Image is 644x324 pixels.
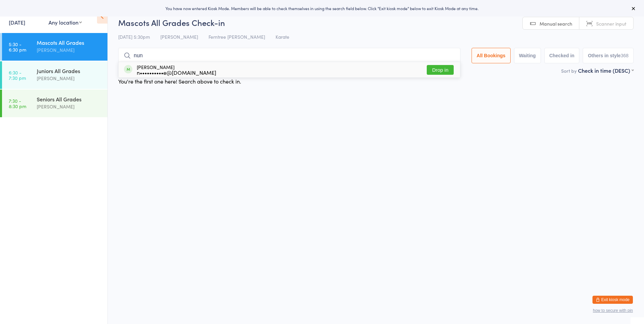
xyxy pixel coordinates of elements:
[37,67,102,74] div: Juniors All Grades
[118,48,460,63] input: Search
[621,53,629,58] div: 368
[472,48,511,63] button: All Bookings
[49,19,82,26] div: Any location
[540,20,572,27] span: Manual search
[2,90,107,117] a: 7:30 -8:30 pmSeniors All Grades[PERSON_NAME]
[9,41,26,52] time: 5:30 - 6:30 pm
[160,33,198,40] span: [PERSON_NAME]
[37,95,102,103] div: Seniors All Grades
[9,70,26,80] time: 6:30 - 7:30 pm
[208,33,265,40] span: Ferntree [PERSON_NAME]
[276,33,289,40] span: Karate
[11,5,633,11] div: You have now entered Kiosk Mode. Members will be able to check themselves in using the search fie...
[37,39,102,46] div: Mascots All Grades
[118,77,241,85] div: You're the first one here! Search above to check in.
[578,67,634,74] div: Check in time (DESC)
[427,65,454,75] button: Drop in
[583,48,634,63] button: Others in style368
[37,103,102,110] div: [PERSON_NAME]
[37,46,102,54] div: [PERSON_NAME]
[2,33,107,61] a: 5:30 -6:30 pmMascots All Grades[PERSON_NAME]
[561,67,577,74] label: Sort by
[118,17,634,28] h2: Mascots All Grades Check-in
[37,74,102,82] div: [PERSON_NAME]
[592,296,633,304] button: Exit kiosk mode
[593,308,633,313] button: how to secure with pin
[137,70,216,75] div: n••••••••••e@[DOMAIN_NAME]
[514,48,541,63] button: Waiting
[137,64,216,75] div: [PERSON_NAME]
[2,61,107,89] a: 6:30 -7:30 pmJuniors All Grades[PERSON_NAME]
[596,20,626,27] span: Scanner input
[118,33,150,40] span: [DATE] 5:30pm
[9,98,26,109] time: 7:30 - 8:30 pm
[9,19,25,26] a: [DATE]
[544,48,580,63] button: Checked in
